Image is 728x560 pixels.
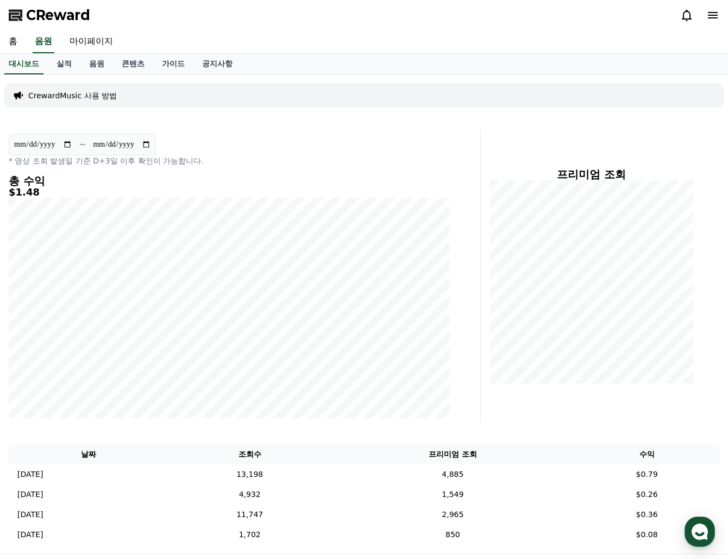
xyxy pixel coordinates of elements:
[9,187,450,198] h5: $1.48
[331,485,574,505] td: 1,549
[9,175,450,187] h4: 총 수익
[17,509,43,520] p: [DATE]
[17,469,43,480] p: [DATE]
[9,444,168,464] th: 날짜
[193,54,241,74] a: 공지사항
[153,54,193,74] a: 가이드
[80,54,113,74] a: 음원
[17,489,43,500] p: [DATE]
[168,505,331,525] td: 11,747
[79,138,86,151] p: ~
[574,444,719,464] th: 수익
[48,54,80,74] a: 실적
[574,464,719,485] td: $0.79
[331,525,574,545] td: 850
[168,485,331,505] td: 4,932
[489,168,693,180] h4: 프리미엄 조회
[168,464,331,485] td: 13,198
[33,30,54,53] a: 음원
[26,7,90,24] span: CReward
[574,525,719,545] td: $0.08
[28,90,117,101] a: CrewardMusic 사용 방법
[574,485,719,505] td: $0.26
[574,505,719,525] td: $0.36
[4,54,43,74] a: 대시보드
[17,529,43,540] p: [DATE]
[331,505,574,525] td: 2,965
[168,525,331,545] td: 1,702
[168,444,331,464] th: 조회수
[9,155,450,166] p: * 영상 조회 발생일 기준 D+3일 이후 확인이 가능합니다.
[61,30,122,53] a: 마이페이지
[9,7,90,24] a: CReward
[113,54,153,74] a: 콘텐츠
[331,444,574,464] th: 프리미엄 조회
[331,464,574,485] td: 4,885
